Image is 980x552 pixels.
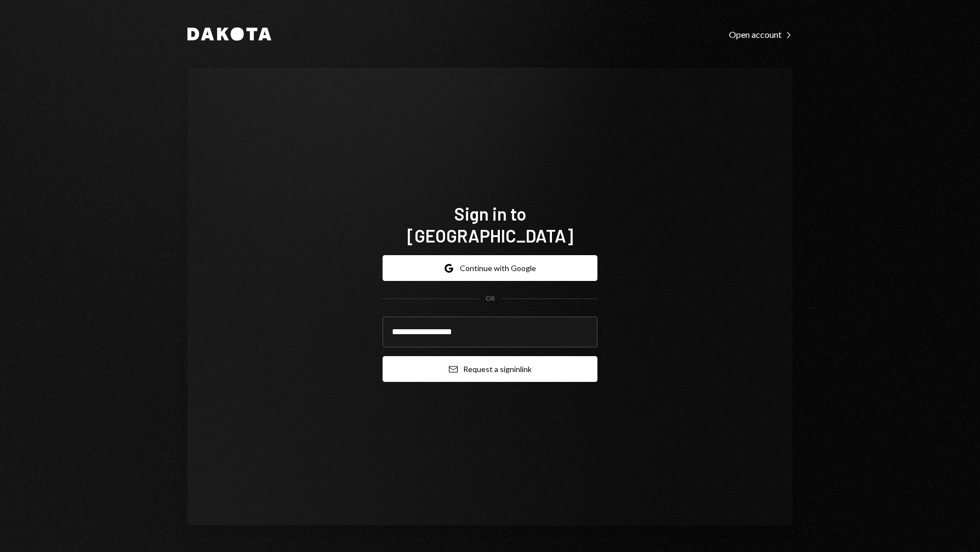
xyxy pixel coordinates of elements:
button: Continue with Google [383,255,597,281]
h1: Sign in to [GEOGRAPHIC_DATA] [383,202,597,246]
div: OR [486,294,495,303]
a: Open account [729,28,793,40]
div: Open account [729,29,793,40]
button: Request a signinlink [383,356,597,382]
